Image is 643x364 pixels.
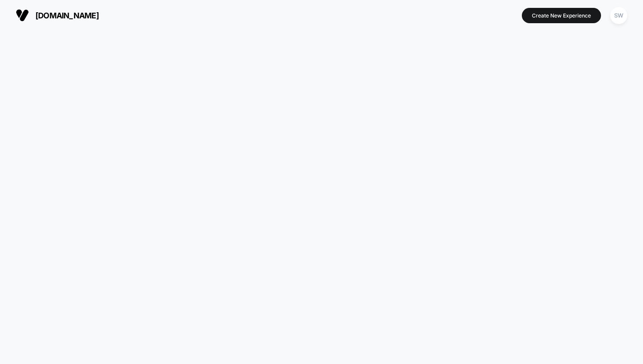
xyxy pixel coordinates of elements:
[13,8,101,22] button: [DOMAIN_NAME]
[35,11,99,20] span: [DOMAIN_NAME]
[16,9,29,22] img: Visually logo
[608,7,630,24] button: SW
[522,8,601,23] button: Create New Experience
[610,7,627,24] div: SW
